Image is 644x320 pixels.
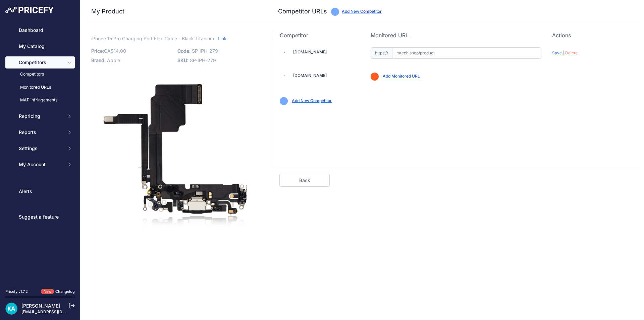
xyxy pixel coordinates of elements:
button: Settings [5,142,75,154]
h3: Competitor URLs [278,7,327,16]
span: My Account [19,161,63,168]
a: Add New Competitor [292,98,332,103]
button: Reports [5,126,75,138]
span: SP-IPH-279 [192,48,218,54]
span: New [41,289,54,294]
a: Competitors [5,68,75,80]
span: Apple [107,57,120,63]
p: CA$ [91,46,173,56]
a: Changelog [55,289,75,294]
a: Monitored URLs [5,82,75,93]
span: SKU: [177,57,189,63]
a: My Catalog [5,40,75,52]
span: Save [552,50,562,55]
span: Competitors [19,59,63,66]
div: Pricefy v1.7.2 [5,289,28,294]
a: Add Monitored URL [383,74,420,79]
p: Monitored URL [371,31,541,39]
img: Pricefy Logo [5,7,54,13]
span: iPhone 15 Pro Charging Port Flex Cable - Black Titanium [91,34,214,43]
button: Repricing [5,110,75,122]
span: SP-IPH-279 [190,57,216,63]
nav: Sidebar [5,24,75,281]
a: Alerts [5,185,75,197]
button: My Account [5,158,75,171]
a: Link [218,34,227,43]
span: Code: [177,48,191,54]
span: Settings [19,145,63,152]
span: Price: [91,48,104,54]
p: Actions [552,31,632,39]
p: Competitor [280,31,360,39]
a: Dashboard [5,24,75,36]
a: [DOMAIN_NAME] [293,73,327,78]
a: [DOMAIN_NAME] [293,49,327,54]
a: MAP infringements [5,94,75,106]
a: [PERSON_NAME] [21,303,60,309]
span: | [563,50,564,55]
span: Brand: [91,57,106,63]
span: Repricing [19,113,63,120]
a: [EMAIL_ADDRESS][DOMAIN_NAME] [21,309,92,314]
a: Back [279,174,330,187]
h3: My Product [91,7,259,16]
a: Add New Competitor [342,9,382,14]
span: https:// [371,47,392,59]
a: Suggest a feature [5,211,75,223]
span: Reports [19,129,63,136]
button: Competitors [5,56,75,68]
span: 14.00 [114,48,126,54]
span: Delete [565,50,578,55]
input: mtech.shop/product [392,47,541,59]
